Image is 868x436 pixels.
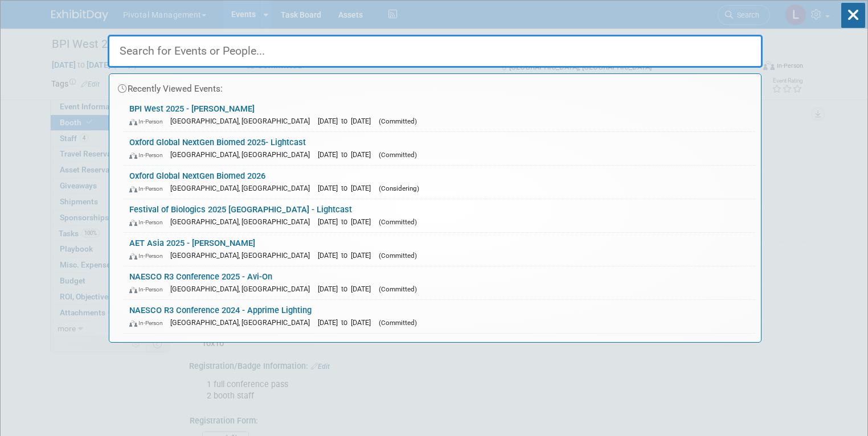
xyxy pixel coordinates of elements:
span: In-Person [129,319,168,327]
span: [DATE] to [DATE] [318,184,376,192]
span: [DATE] to [DATE] [318,117,376,125]
a: Festival of Biologics 2025 [GEOGRAPHIC_DATA] - Lightcast In-Person [GEOGRAPHIC_DATA], [GEOGRAPHIC... [124,199,755,232]
span: [DATE] to [DATE] [318,150,376,159]
span: In-Person [129,151,168,159]
a: AET Asia 2025 - [PERSON_NAME] In-Person [GEOGRAPHIC_DATA], [GEOGRAPHIC_DATA] [DATE] to [DATE] (Co... [124,233,755,266]
span: [GEOGRAPHIC_DATA], [GEOGRAPHIC_DATA] [170,251,316,260]
span: [DATE] to [DATE] [318,318,376,327]
span: (Considering) [379,184,419,192]
span: In-Person [129,185,168,192]
span: (Committed) [379,117,417,125]
span: In-Person [129,219,168,226]
span: [GEOGRAPHIC_DATA], [GEOGRAPHIC_DATA] [170,150,316,159]
span: (Committed) [379,218,417,226]
a: Oxford Global NextGen Biomed 2026 In-Person [GEOGRAPHIC_DATA], [GEOGRAPHIC_DATA] [DATE] to [DATE]... [124,166,755,199]
span: In-Person [129,252,168,260]
span: [GEOGRAPHIC_DATA], [GEOGRAPHIC_DATA] [170,117,316,125]
span: [GEOGRAPHIC_DATA], [GEOGRAPHIC_DATA] [170,285,316,293]
a: NAESCO R3 Conference 2024 - Apprime Lighting In-Person [GEOGRAPHIC_DATA], [GEOGRAPHIC_DATA] [DATE... [124,300,755,333]
span: (Committed) [379,151,417,159]
input: Search for Events or People... [108,35,763,68]
span: [DATE] to [DATE] [318,251,376,260]
span: [GEOGRAPHIC_DATA], [GEOGRAPHIC_DATA] [170,318,316,327]
span: (Committed) [379,319,417,327]
span: (Committed) [379,285,417,293]
span: In-Person [129,118,168,125]
span: [DATE] to [DATE] [318,217,376,226]
a: Oxford Global NextGen Biomed 2025- Lightcast In-Person [GEOGRAPHIC_DATA], [GEOGRAPHIC_DATA] [DATE... [124,132,755,165]
a: NAESCO R3 Conference 2025 - Avi-On In-Person [GEOGRAPHIC_DATA], [GEOGRAPHIC_DATA] [DATE] to [DATE... [124,266,755,299]
span: (Committed) [379,252,417,260]
div: Recently Viewed Events: [115,74,755,98]
span: [GEOGRAPHIC_DATA], [GEOGRAPHIC_DATA] [170,184,316,192]
span: [GEOGRAPHIC_DATA], [GEOGRAPHIC_DATA] [170,217,316,226]
span: In-Person [129,286,168,293]
a: BPI West 2025 - [PERSON_NAME] In-Person [GEOGRAPHIC_DATA], [GEOGRAPHIC_DATA] [DATE] to [DATE] (Co... [124,98,755,131]
span: [DATE] to [DATE] [318,285,376,293]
